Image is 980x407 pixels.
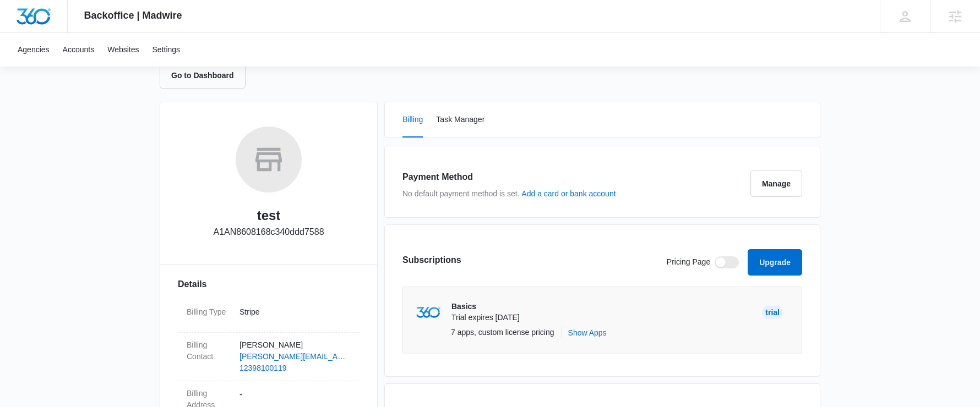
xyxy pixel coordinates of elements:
div: Billing TypeStripe [178,300,360,333]
button: Show Apps [568,327,607,338]
button: Task Manager [436,102,484,137]
button: Manage [750,170,802,197]
dt: Billing Contact [187,339,231,362]
h3: Subscriptions [402,254,461,267]
a: Websites [101,33,145,67]
p: Pricing Page [667,256,710,268]
h2: test [257,206,281,226]
a: 12398100119 [239,362,351,374]
a: Accounts [56,33,101,67]
p: [PERSON_NAME] [239,339,351,351]
p: Trial expires [DATE] [451,312,520,323]
p: Stripe [239,306,351,318]
a: Agencies [11,33,56,67]
p: 7 apps, custom license pricing [451,327,554,338]
button: Go to Dashboard [160,62,246,89]
p: A1AN8608168c340ddd7588 [213,226,324,239]
button: Upgrade [748,249,802,276]
div: Trial [762,306,783,319]
p: Basics [451,301,520,312]
dt: Billing Type [187,306,231,318]
p: No default payment method is set. [402,188,616,200]
a: Settings [146,33,187,67]
span: Details [178,278,206,291]
a: [PERSON_NAME][EMAIL_ADDRESS][PERSON_NAME][DOMAIN_NAME] [239,351,351,362]
button: Add a card or bank account [521,190,616,197]
button: Billing [402,102,423,137]
h3: Payment Method [402,170,616,184]
img: marketing360Logo [416,307,440,318]
div: Billing Contact[PERSON_NAME][PERSON_NAME][EMAIL_ADDRESS][PERSON_NAME][DOMAIN_NAME]12398100119 [178,333,360,381]
span: Backoffice | Madwire [84,10,182,21]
